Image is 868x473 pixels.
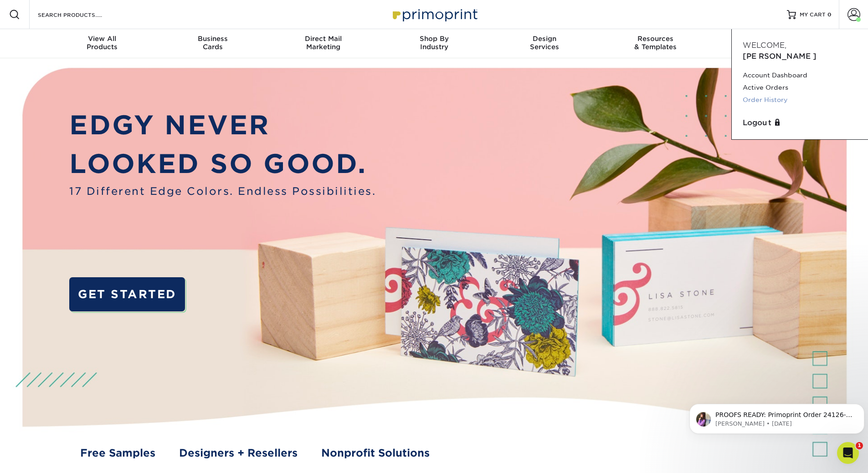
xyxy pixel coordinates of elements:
span: [PERSON_NAME] [743,52,817,61]
div: Services [489,35,600,51]
div: & Templates [600,35,711,51]
span: MY CART [800,11,826,19]
a: Shop ByIndustry [379,29,489,58]
div: Products [47,35,158,51]
a: View AllProducts [47,29,158,58]
iframe: Intercom live chat [837,442,859,464]
a: Direct MailMarketing [268,29,379,58]
span: Direct Mail [268,35,379,43]
span: Design [489,35,600,43]
span: 1 [856,442,863,449]
a: BusinessCards [157,29,268,58]
a: Nonprofit Solutions [321,445,430,461]
a: GET STARTED [69,277,185,311]
a: Logout [743,117,857,128]
span: 17 Different Edge Colors. Endless Possibilities. [69,183,376,199]
iframe: Intercom notifications message [686,385,868,448]
a: Designers + Resellers [179,445,298,461]
a: Contact& Support [711,29,822,58]
span: Contact [711,35,822,43]
a: Account Dashboard [743,69,857,81]
span: 0 [827,11,832,18]
iframe: Google Customer Reviews [2,445,77,470]
span: Resources [600,35,711,43]
div: & Support [711,35,822,51]
a: Active Orders [743,81,857,94]
p: EDGY NEVER [69,106,376,145]
span: Business [157,35,268,43]
a: Free Samples [80,445,155,461]
div: Industry [379,35,489,51]
div: Marketing [268,35,379,51]
div: Cards [157,35,268,51]
span: Welcome, [743,41,786,50]
span: View All [47,35,158,43]
p: LOOKED SO GOOD. [69,144,376,183]
a: DesignServices [489,29,600,58]
a: Order History [743,94,857,106]
img: Primoprint [389,5,480,24]
span: Shop By [379,35,489,43]
input: SEARCH PRODUCTS..... [37,9,126,20]
a: Resources& Templates [600,29,711,58]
